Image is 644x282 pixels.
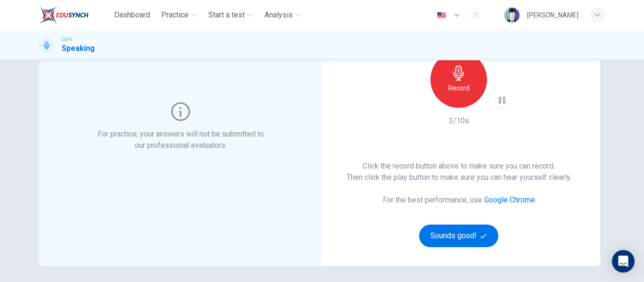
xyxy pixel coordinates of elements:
[347,161,571,183] h6: Click the record button above to make sure you can record. Then click the play button to make sur...
[39,6,89,24] img: EduSynch logo
[96,129,266,151] h6: For practice, your answers will not be submitted to our professional evaluators.
[208,9,245,21] span: Start a test
[161,9,189,21] span: Practice
[419,225,498,247] button: Sounds good!
[436,12,447,19] img: en
[261,7,305,24] button: Analysis
[114,9,150,21] span: Dashboard
[612,250,635,273] div: Open Intercom Messenger
[504,8,520,23] img: Profile picture
[62,36,72,43] span: CEFR
[264,9,293,21] span: Analysis
[110,7,154,24] button: Dashboard
[430,51,487,108] button: Record
[448,82,470,94] h6: Record
[484,195,535,204] a: Google Chrome
[383,194,535,206] h6: For the best performance, use
[62,43,95,54] h1: Speaking
[527,9,578,21] div: [PERSON_NAME]
[449,115,469,127] h6: 3/10s
[205,7,257,24] button: Start a test
[39,6,110,24] a: EduSynch logo
[157,7,201,24] button: Practice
